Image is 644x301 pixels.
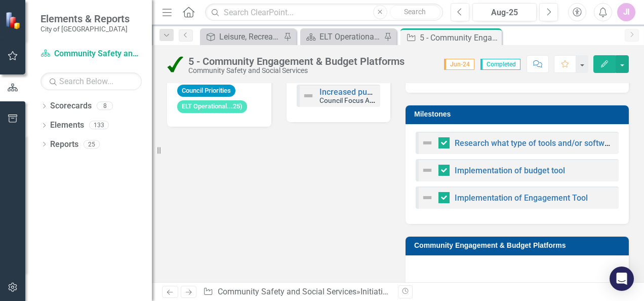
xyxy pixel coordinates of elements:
[219,30,281,43] div: Leisure, Recreation and Culture
[177,100,247,113] span: ELT Operational...25)
[319,30,381,43] div: ELT Operational Plan
[218,287,356,296] a: Community Safety and Social Services
[5,11,23,29] img: ClearPoint Strategy
[302,90,314,102] img: Not Defined
[188,56,405,67] div: 5 - Community Engagement & Budget Platforms
[303,30,381,43] a: ELT Operational Plan
[480,59,520,70] span: Completed
[610,267,634,291] div: Open Intercom Messenger
[41,13,130,25] span: Elements & Reports
[319,95,383,105] small: Council Focus Areas
[617,3,635,21] button: JI
[420,31,499,44] div: 5 - Community Engagement & Budget Platforms
[177,85,235,97] span: Council Priorities
[476,7,533,19] div: Aug-25
[404,8,426,16] span: Search
[360,287,395,296] a: Initiatives
[414,110,624,118] h3: Milestones
[455,166,565,175] a: Implementation of budget tool
[41,25,130,33] small: City of [GEOGRAPHIC_DATA]
[472,3,537,21] button: Aug-25
[50,120,84,131] a: Elements
[203,30,281,43] a: Leisure, Recreation and Culture
[444,59,474,70] span: Jun-24
[205,4,443,21] input: Search ClearPoint...
[319,87,534,97] a: Increased public participation in engagement opportunities
[84,140,100,148] div: 25
[167,56,183,72] img: Completed
[97,102,113,110] div: 8
[421,192,433,204] img: Not Defined
[421,137,433,149] img: Not Defined
[421,164,433,176] img: Not Defined
[89,121,109,130] div: 133
[41,48,142,60] a: Community Safety and Social Services
[390,5,440,19] button: Search
[414,242,624,249] h3: Community Engagement & Budget Platforms
[41,72,142,90] input: Search Below...
[50,100,92,112] a: Scorecards
[188,67,405,74] div: Community Safety and Social Services
[203,286,390,298] div: » »
[455,193,588,203] a: Implementation of Engagement Tool
[50,139,78,150] a: Reports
